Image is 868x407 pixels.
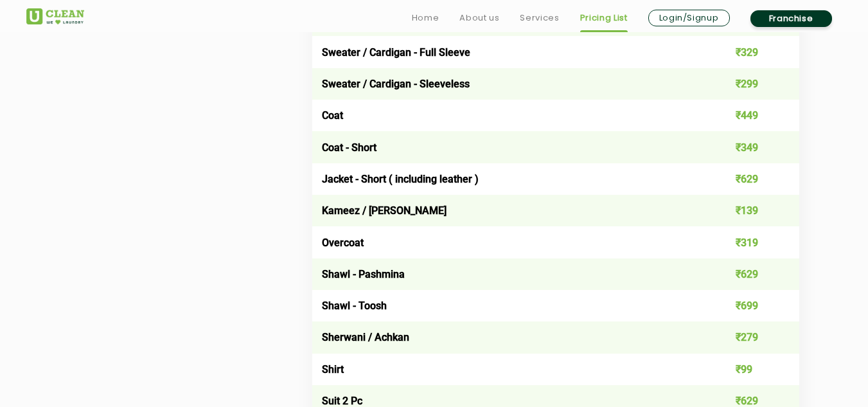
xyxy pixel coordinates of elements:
[580,10,628,26] a: Pricing List
[702,100,799,131] td: ₹449
[702,290,799,321] td: ₹699
[702,258,799,290] td: ₹629
[702,226,799,258] td: ₹319
[312,354,702,385] td: Shirt
[312,226,702,258] td: Overcoat
[520,10,559,26] a: Services
[412,10,439,26] a: Home
[26,8,84,24] img: UClean Laundry and Dry Cleaning
[312,195,702,226] td: Kameez / [PERSON_NAME]
[648,10,730,26] a: Login/Signup
[702,68,799,100] td: ₹299
[702,321,799,353] td: ₹279
[702,131,799,163] td: ₹349
[312,100,702,131] td: Coat
[312,258,702,290] td: Shawl - Pashmina
[312,36,702,68] td: Sweater / Cardigan - Full Sleeve
[312,163,702,195] td: Jacket - Short ( including leather )
[702,354,799,385] td: ₹99
[702,195,799,226] td: ₹139
[312,131,702,163] td: Coat - Short
[702,36,799,68] td: ₹329
[702,163,799,195] td: ₹629
[312,68,702,100] td: Sweater / Cardigan - Sleeveless
[750,10,832,27] a: Franchise
[459,10,499,26] a: About us
[312,321,702,353] td: Sherwani / Achkan
[312,290,702,321] td: Shawl - Toosh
